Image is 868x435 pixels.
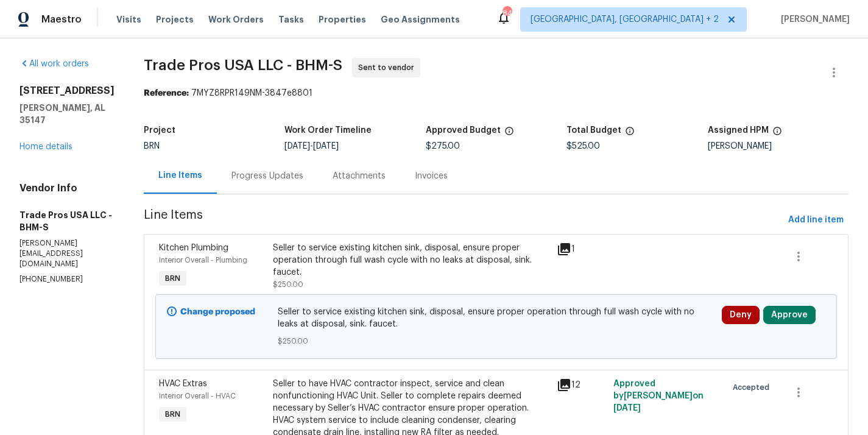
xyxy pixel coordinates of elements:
[159,380,207,388] span: HVAC Extras
[19,274,115,285] p: [PHONE_NUMBER]
[116,13,141,26] span: Visits
[788,213,844,228] span: Add line item
[156,13,194,26] span: Projects
[278,306,715,330] span: Seller to service existing kitchen sink, disposal, ensure proper operation through full wash cycl...
[19,143,72,151] a: Home details
[19,102,115,126] h5: [PERSON_NAME], AL 35147
[273,281,303,288] span: $250.00
[159,392,236,400] span: Interior Overall - HVAC
[503,7,511,19] div: 84
[313,142,339,150] span: [DATE]
[144,58,342,72] span: Trade Pros USA LLC - BHM-S
[625,126,635,142] span: The total cost of line items that have been proposed by Opendoor. This sum includes line items th...
[158,169,202,182] div: Line Items
[333,170,386,182] div: Attachments
[144,142,160,150] span: BRN
[504,126,514,142] span: The total cost of line items that have been approved by both Opendoor and the Trade Partner. This...
[557,378,606,392] div: 12
[284,142,339,150] span: -
[160,272,185,285] span: BRN
[358,62,419,74] span: Sent to vendor
[19,209,115,233] h5: Trade Pros USA LLC - BHM-S
[160,408,185,420] span: BRN
[159,256,247,264] span: Interior Overall - Plumbing
[159,244,228,252] span: Kitchen Plumbing
[144,126,175,135] h5: Project
[278,15,304,24] span: Tasks
[231,170,303,182] div: Progress Updates
[426,126,501,135] h5: Approved Budget
[613,380,704,412] span: Approved by [PERSON_NAME] on
[278,335,715,347] span: $250.00
[273,242,549,278] div: Seller to service existing kitchen sink, disposal, ensure proper operation through full wash cycl...
[41,13,82,26] span: Maestro
[19,60,89,68] a: All work orders
[772,126,782,142] span: The hpm assigned to this work order.
[566,126,621,135] h5: Total Budget
[319,13,366,26] span: Properties
[708,142,849,150] div: [PERSON_NAME]
[144,89,189,97] b: Reference:
[19,182,115,194] h4: Vendor Info
[776,13,850,26] span: [PERSON_NAME]
[613,404,641,412] span: [DATE]
[144,209,783,232] span: Line Items
[566,142,600,150] span: $525.00
[180,308,255,316] b: Change proposed
[284,126,372,135] h5: Work Order Timeline
[208,13,264,26] span: Work Orders
[708,126,769,135] h5: Assigned HPM
[381,13,460,26] span: Geo Assignments
[557,242,606,256] div: 1
[783,209,849,232] button: Add line item
[733,381,774,394] span: Accepted
[426,142,460,150] span: $275.00
[19,85,115,97] h2: [STREET_ADDRESS]
[144,87,849,99] div: 7MYZ8RPR149NM-3847e8801
[763,306,816,324] button: Approve
[284,142,310,150] span: [DATE]
[19,238,115,269] p: [PERSON_NAME][EMAIL_ADDRESS][DOMAIN_NAME]
[722,306,760,324] button: Deny
[531,13,719,26] span: [GEOGRAPHIC_DATA], [GEOGRAPHIC_DATA] + 2
[415,170,448,182] div: Invoices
